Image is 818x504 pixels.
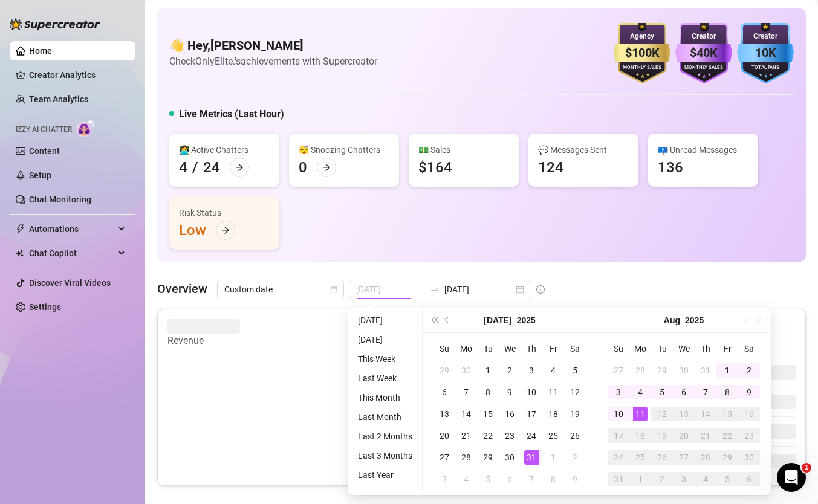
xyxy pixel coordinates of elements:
[437,450,452,465] div: 27
[502,407,517,421] div: 16
[455,447,477,468] td: 2025-07-28
[521,447,542,468] td: 2025-07-31
[629,403,651,425] td: 2025-08-11
[568,407,582,421] div: 19
[716,425,738,447] td: 2025-08-22
[802,463,811,473] span: 1
[546,428,560,443] div: 25
[29,170,51,180] a: Setup
[455,425,477,447] td: 2025-07-21
[629,447,651,468] td: 2025-08-25
[633,450,648,465] div: 25
[614,31,670,42] div: Agency
[655,363,669,378] div: 29
[437,363,452,378] div: 29
[629,425,651,447] td: 2025-08-18
[433,403,455,425] td: 2025-07-13
[738,468,760,490] td: 2025-09-06
[524,407,539,421] div: 17
[716,468,738,490] td: 2025-09-05
[677,385,691,399] div: 6
[430,285,440,294] span: swap-right
[675,44,732,62] div: $40K
[353,371,417,386] li: Last Week
[353,332,417,347] li: [DATE]
[655,450,669,465] div: 26
[524,472,539,486] div: 7
[673,360,695,381] td: 2025-07-30
[633,472,648,486] div: 1
[546,450,560,465] div: 1
[538,143,629,157] div: 💬 Messages Sent
[568,385,582,399] div: 12
[459,363,473,378] div: 30
[611,450,626,465] div: 24
[737,31,794,42] div: Creator
[441,308,454,332] button: Previous month (PageUp)
[568,472,582,486] div: 9
[568,363,582,378] div: 5
[677,428,691,443] div: 20
[742,472,756,486] div: 6
[742,428,756,443] div: 23
[477,425,499,447] td: 2025-07-22
[521,360,542,381] td: 2025-07-03
[698,407,713,421] div: 14
[437,472,452,486] div: 3
[481,428,495,443] div: 22
[353,429,417,444] li: Last 2 Months
[695,447,716,468] td: 2025-08-28
[677,472,691,486] div: 3
[521,468,542,490] td: 2025-08-07
[720,385,735,399] div: 8
[433,338,455,360] th: Su
[330,286,337,293] span: calendar
[720,407,735,421] div: 15
[651,360,673,381] td: 2025-07-29
[720,450,735,465] div: 29
[673,447,695,468] td: 2025-08-27
[444,283,513,296] input: End date
[738,403,760,425] td: 2025-08-16
[698,363,713,378] div: 31
[481,385,495,399] div: 8
[235,163,244,172] span: arrow-right
[664,308,680,332] button: Choose a month
[322,163,331,172] span: arrow-right
[427,308,441,332] button: Last year (Control + left)
[651,403,673,425] td: 2025-08-12
[695,338,716,360] th: Th
[608,468,629,490] td: 2025-08-31
[546,363,560,378] div: 4
[614,44,670,62] div: $100K
[698,450,713,465] div: 28
[418,143,509,157] div: 💵 Sales
[611,472,626,486] div: 31
[459,450,473,465] div: 28
[459,428,473,443] div: 21
[179,158,187,177] div: 4
[611,407,626,421] div: 10
[481,407,495,421] div: 15
[611,363,626,378] div: 27
[521,338,542,360] th: Th
[481,472,495,486] div: 5
[353,313,417,328] li: [DATE]
[633,363,648,378] div: 28
[742,363,756,378] div: 2
[542,338,564,360] th: Fr
[29,94,88,104] a: Team Analytics
[564,360,586,381] td: 2025-07-05
[611,428,626,443] div: 17
[658,158,683,177] div: 136
[542,468,564,490] td: 2025-08-08
[716,381,738,403] td: 2025-08-08
[433,468,455,490] td: 2025-08-03
[564,381,586,403] td: 2025-07-12
[538,158,563,177] div: 124
[629,468,651,490] td: 2025-09-01
[353,390,417,405] li: This Month
[716,403,738,425] td: 2025-08-15
[353,352,417,366] li: This Week
[698,428,713,443] div: 21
